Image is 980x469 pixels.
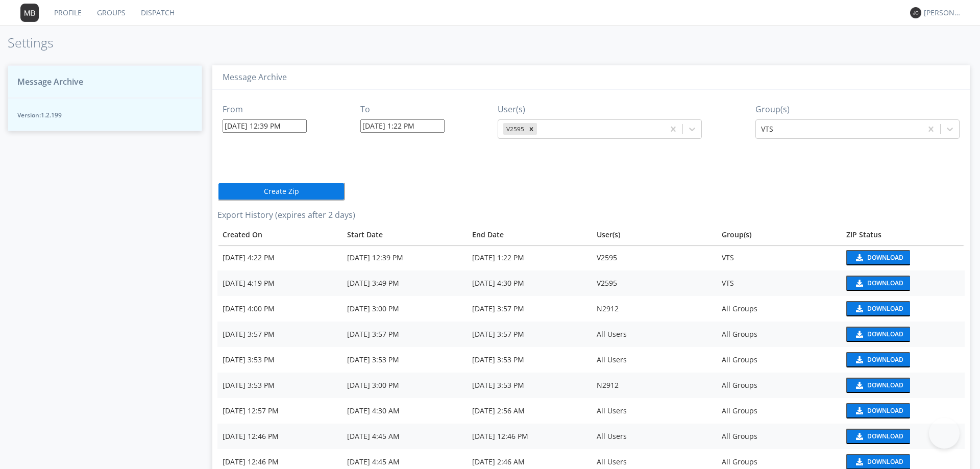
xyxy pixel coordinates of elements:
img: download media button [854,458,863,465]
button: Version:1.2.199 [8,98,202,131]
div: Remove V2595 [526,123,537,135]
th: Group(s) [717,225,841,245]
div: All Groups [722,304,836,314]
div: All Groups [722,406,836,416]
button: Download [846,301,910,316]
button: Create Zip [217,182,345,201]
div: [DATE] 3:53 PM [347,355,461,365]
div: [DATE] 4:19 PM [223,278,337,288]
a: download media buttonDownload [846,429,960,444]
div: [DATE] 3:00 PM [347,380,461,390]
h3: Message Archive [223,73,960,82]
div: [DATE] 4:00 PM [223,304,337,314]
div: All Users [597,355,711,365]
button: Download [846,378,910,393]
h3: To [360,105,445,114]
div: [DATE] 4:45 AM [347,457,461,467]
div: [DATE] 3:57 PM [472,329,586,339]
div: [DATE] 12:57 PM [223,406,337,416]
div: [DATE] 3:57 PM [347,329,461,339]
div: Download [867,306,903,312]
img: download media button [854,305,863,312]
img: download media button [854,280,863,287]
div: All Groups [722,329,836,339]
div: All Groups [722,431,836,441]
div: Download [867,433,903,439]
div: All Users [597,457,711,467]
button: Download [846,250,910,265]
th: Toggle SortBy [217,225,342,245]
th: Toggle SortBy [342,225,467,245]
div: [DATE] 1:22 PM [472,253,586,263]
div: [DATE] 3:57 PM [223,329,337,339]
img: download media button [854,433,863,440]
div: [DATE] 12:46 PM [472,431,586,441]
div: [DATE] 3:00 PM [347,304,461,314]
div: Download [867,382,903,388]
div: All Users [597,329,711,339]
a: download media buttonDownload [846,352,960,367]
button: Message Archive [8,65,202,98]
div: V2595 [597,278,711,288]
span: Message Archive [17,76,83,88]
span: Version: 1.2.199 [17,111,192,119]
div: N2912 [597,304,711,314]
div: Download [867,255,903,261]
div: [PERSON_NAME] * [924,8,962,18]
a: download media buttonDownload [846,327,960,342]
img: download media button [854,356,863,363]
div: Download [867,331,903,337]
div: [DATE] 2:56 AM [472,406,586,416]
div: [DATE] 3:53 PM [223,355,337,365]
img: 373638.png [20,4,39,22]
h3: From [223,105,307,114]
div: Download [867,459,903,465]
div: [DATE] 4:45 AM [347,431,461,441]
div: All Groups [722,355,836,365]
a: download media buttonDownload [846,378,960,393]
div: [DATE] 3:53 PM [223,380,337,390]
div: [DATE] 4:30 PM [472,278,586,288]
h3: User(s) [498,105,702,114]
button: Download [846,276,910,291]
img: download media button [854,254,863,261]
div: [DATE] 3:53 PM [472,355,586,365]
button: Download [846,403,910,418]
h3: Export History (expires after 2 days) [217,211,965,220]
div: [DATE] 12:46 PM [223,457,337,467]
th: User(s) [592,225,716,245]
iframe: Toggle Customer Support [929,418,960,449]
div: V2595 [503,123,526,135]
h3: Group(s) [755,105,960,114]
div: [DATE] 4:22 PM [223,253,337,263]
img: download media button [854,382,863,389]
img: 373638.png [910,7,921,18]
div: VTS [722,253,836,263]
div: V2595 [597,253,711,263]
div: All Users [597,431,711,441]
div: Download [867,357,903,363]
div: All Users [597,406,711,416]
th: Toggle SortBy [841,225,965,245]
th: Toggle SortBy [467,225,592,245]
div: [DATE] 12:39 PM [347,253,461,263]
div: VTS [722,278,836,288]
div: Download [867,280,903,286]
div: [DATE] 3:57 PM [472,304,586,314]
a: download media buttonDownload [846,403,960,418]
div: [DATE] 2:46 AM [472,457,586,467]
div: All Groups [722,457,836,467]
img: download media button [854,331,863,338]
div: All Groups [722,380,836,390]
div: [DATE] 4:30 AM [347,406,461,416]
button: Download [846,327,910,342]
div: [DATE] 12:46 PM [223,431,337,441]
div: Download [867,408,903,414]
button: Download [846,352,910,367]
a: download media buttonDownload [846,276,960,291]
div: [DATE] 3:49 PM [347,278,461,288]
div: N2912 [597,380,711,390]
button: Download [846,429,910,444]
img: download media button [854,407,863,414]
a: download media buttonDownload [846,250,960,265]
